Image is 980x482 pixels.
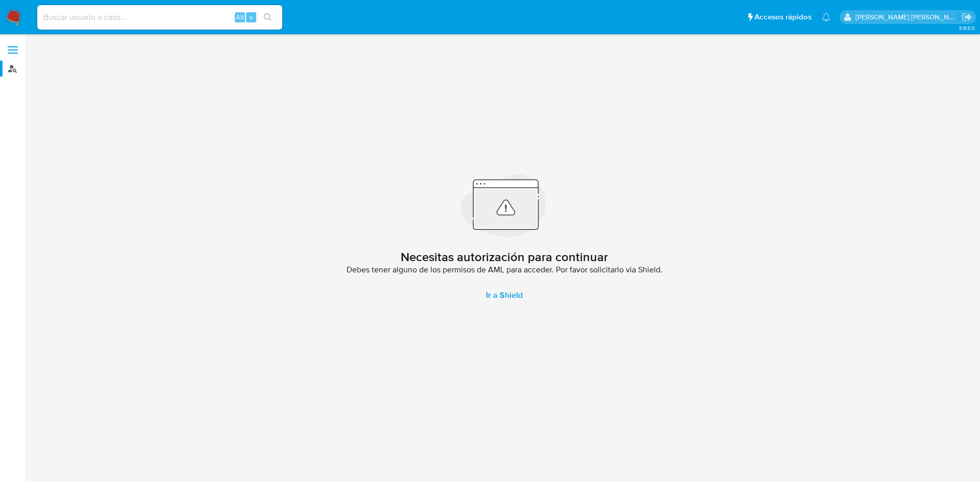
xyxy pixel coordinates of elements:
p: ext_jesssali@mercadolibre.com.mx [855,12,959,22]
span: Ir a Shield [486,283,523,308]
span: Accesos rápidos [754,12,812,22]
input: Buscar usuario o caso... [37,11,282,24]
a: Notificaciones [822,13,830,21]
span: Debes tener alguno de los permisos de AML para acceder. Por favor solicitarlo via Shield. [347,265,663,275]
h2: Necesitas autorización para continuar [401,249,608,265]
button: search-icon [257,10,278,24]
span: Alt [236,12,244,22]
a: Salir [962,12,972,22]
a: Ir a Shield [474,283,535,308]
span: s [250,12,253,22]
